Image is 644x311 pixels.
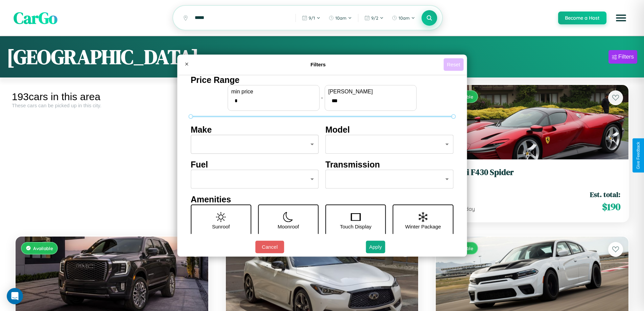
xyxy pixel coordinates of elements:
[14,7,57,29] span: CarGo
[636,142,641,169] div: Give Feedback
[309,15,315,21] span: 9 / 1
[193,62,444,67] h4: Filters
[328,89,413,95] label: [PERSON_NAME]
[191,75,453,85] h4: Price Range
[212,222,230,231] p: Sunroof
[191,125,319,135] h4: Make
[321,93,323,102] p: -
[361,13,387,23] button: 9/2
[612,8,630,27] button: Open menu
[609,50,637,64] button: Filters
[399,15,410,21] span: 10am
[12,91,212,103] div: 193 cars in this area
[326,160,454,170] h4: Transmission
[444,58,463,71] button: Reset
[191,195,453,204] h4: Amenities
[12,103,212,108] div: These cars can be picked up in this city.
[231,89,316,95] label: min price
[299,13,324,23] button: 9/1
[325,13,355,23] button: 10am
[7,288,23,304] div: Open Intercom Messenger
[366,241,385,253] button: Apply
[371,15,378,21] span: 9 / 2
[444,168,620,184] a: Ferrari F430 Spider2016
[618,53,634,60] div: Filters
[7,43,199,71] h1: [GEOGRAPHIC_DATA]
[326,125,454,135] h4: Model
[444,168,620,177] h3: Ferrari F430 Spider
[461,205,475,212] span: / day
[255,241,284,253] button: Cancel
[278,222,299,231] p: Moonroof
[602,200,620,214] span: $ 190
[405,222,441,231] p: Winter Package
[191,160,319,170] h4: Fuel
[388,13,419,23] button: 10am
[558,12,606,24] button: Become a Host
[340,222,371,231] p: Touch Display
[335,15,347,21] span: 10am
[590,190,620,199] span: Est. total:
[33,245,53,251] span: Available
